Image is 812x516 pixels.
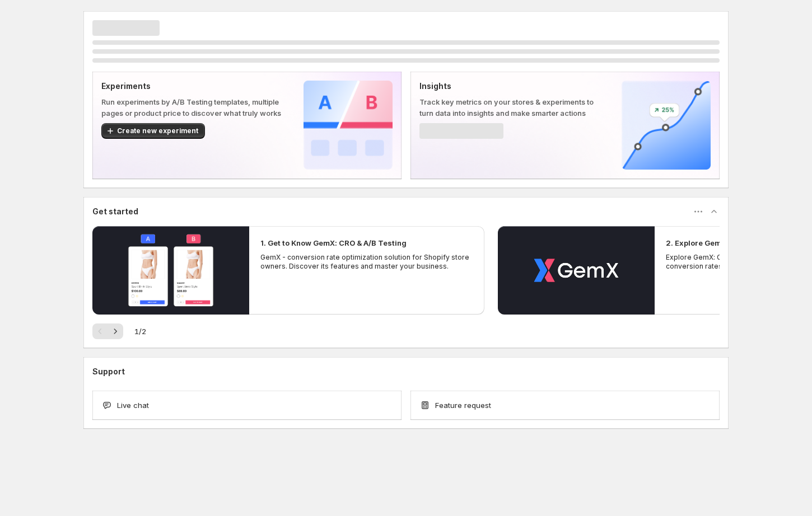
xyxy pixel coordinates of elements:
p: Experiments [101,81,286,92]
h3: Support [92,366,125,377]
nav: Pagination [92,323,123,339]
p: Insights [419,81,604,92]
p: Track key metrics on your stores & experiments to turn data into insights and make smarter actions [419,96,604,119]
button: Next [108,323,123,339]
img: Insights [622,81,711,170]
h3: Get started [92,206,138,217]
button: Play video [498,226,655,315]
img: Experiments [304,81,393,170]
p: Run experiments by A/B Testing templates, multiple pages or product price to discover what truly ... [101,96,286,119]
span: Feature request [435,400,491,411]
span: Live chat [117,400,149,411]
p: GemX - conversion rate optimization solution for Shopify store owners. Discover its features and ... [260,253,473,271]
button: Create new experiment [101,123,205,139]
span: Create new experiment [117,126,198,135]
span: 1 / 2 [134,326,146,337]
h2: 1. Get to Know GemX: CRO & A/B Testing [260,237,407,248]
button: Play video [92,226,249,315]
